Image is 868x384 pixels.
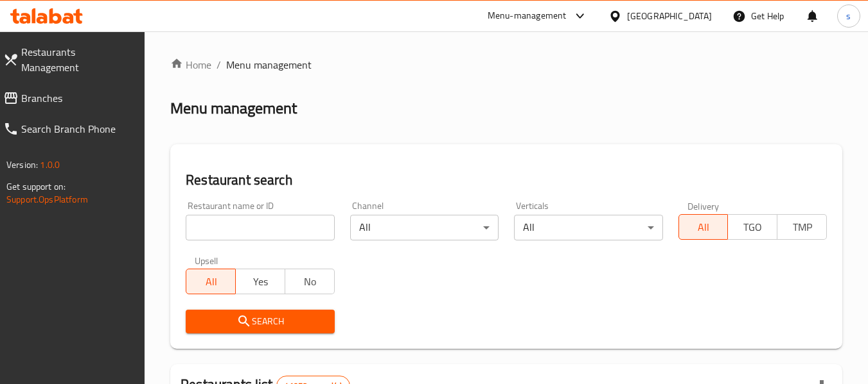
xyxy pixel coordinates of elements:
[488,8,567,24] div: Menu-management
[186,171,827,190] h2: Restaurant search
[6,178,66,195] span: Get support on:
[285,269,335,294] button: No
[186,269,236,294] button: All
[627,9,712,23] div: [GEOGRAPHIC_DATA]
[733,218,772,237] span: TGO
[846,9,851,23] span: s
[783,218,822,237] span: TMP
[186,310,334,333] button: Search
[6,156,38,173] span: Version:
[21,90,135,106] span: Branches
[40,156,60,173] span: 1.0.0
[290,272,330,291] span: No
[226,57,312,72] span: Menu management
[687,201,720,210] label: Delivery
[217,57,221,72] li: /
[21,121,135,137] span: Search Branch Phone
[191,272,231,291] span: All
[684,218,723,237] span: All
[241,272,280,291] span: Yes
[186,215,334,240] input: Search for restaurant name or ID..
[777,214,827,240] button: TMP
[350,215,499,240] div: All
[678,214,729,240] button: All
[170,57,211,72] a: Home
[196,313,324,330] span: Search
[6,191,88,208] a: Support.OpsPlatform
[514,215,662,240] div: All
[21,44,135,75] span: Restaurants Management
[195,256,218,265] label: Upsell
[170,57,842,72] nav: breadcrumb
[727,214,777,240] button: TGO
[235,269,285,294] button: Yes
[170,98,297,119] h2: Menu management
